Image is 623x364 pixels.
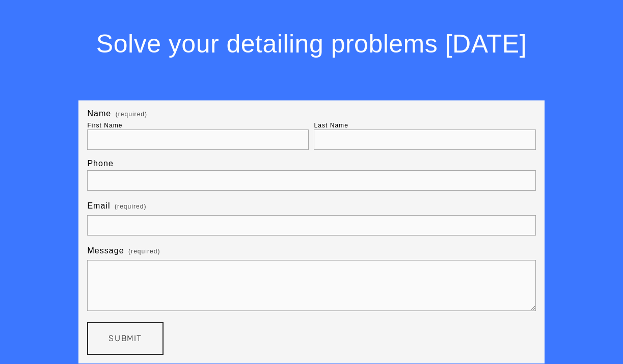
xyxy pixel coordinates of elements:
span: Phone [87,159,113,168]
span: (required) [115,200,146,213]
span: (required) [116,111,147,117]
span: Name [87,109,111,118]
span: Email [87,201,110,211]
span: Submit [109,333,142,343]
div: Last Name [314,122,348,129]
span: Message [87,246,124,255]
span: (required) [128,245,160,258]
div: First Name [87,122,122,129]
button: SubmitSubmit [87,322,164,355]
center: Solve your detailing problems [DATE] [87,28,535,60]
